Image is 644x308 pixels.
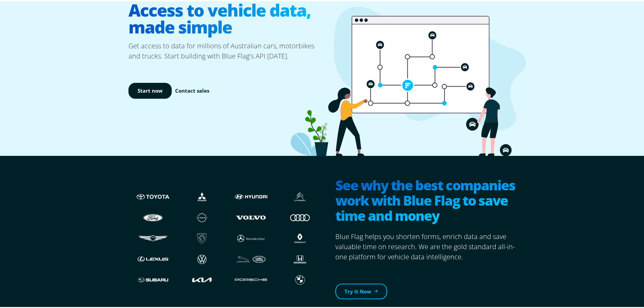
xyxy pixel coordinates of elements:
[335,282,387,298] a: Try It Now
[282,210,318,222] img: Audi logo
[282,189,318,202] img: Citroen logo
[135,272,171,285] img: Subaru logo
[184,231,220,243] img: Peugeot logo
[282,272,318,285] img: BMW logo
[184,210,220,222] img: Nissan logo
[184,252,220,264] img: Volkswagen logo
[233,231,269,243] img: Mercedes logo
[128,40,325,60] p: Get access to data for millions of Australian cars, motorbikes and trucks. Start building with Bl...
[282,252,318,264] img: Honda logo
[135,231,171,243] img: Genesis logo
[233,252,269,264] img: JLR logo
[184,189,220,202] img: Mistubishi logo
[175,86,209,93] a: Contact sales
[233,210,269,222] img: Volvo logo
[184,272,220,285] img: Kia logo
[335,230,521,261] p: Blue Flag helps you shorten forms, enrich data and save valuable time on research. We are the gol...
[135,189,171,202] img: Toyota logo
[282,231,318,243] img: Renault logo
[128,81,172,97] a: Start now
[335,176,521,223] h2: See why the best companies work with Blue Flag to save time and money
[233,272,269,285] img: Porshce logo
[135,252,171,264] img: Lexus logo
[233,189,269,202] img: Hyundai logo
[135,210,171,222] img: Ford logo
